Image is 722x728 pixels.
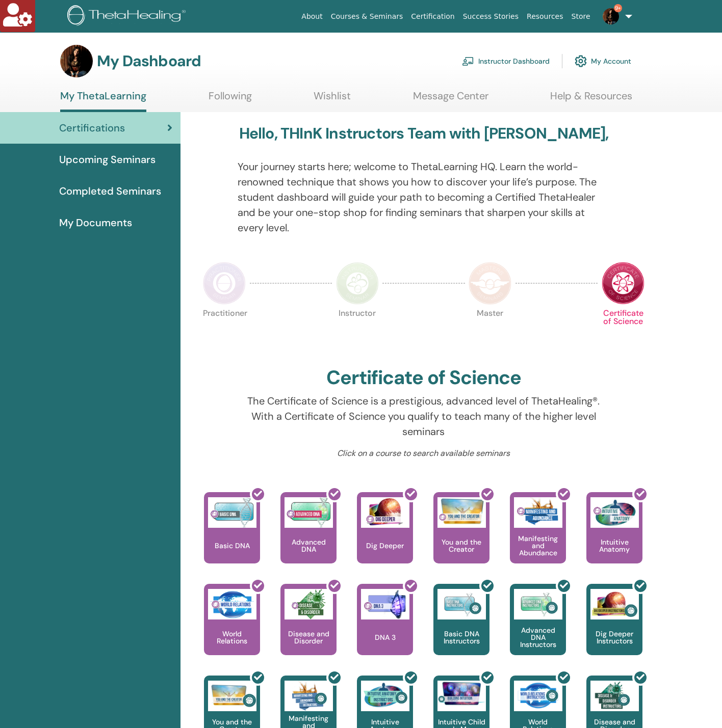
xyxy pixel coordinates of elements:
img: Advanced DNA Instructors [514,589,562,619]
img: Dig Deeper Instructors [590,589,639,619]
a: Intuitive Anatomy Intuitive Anatomy [586,492,642,584]
p: Dig Deeper Instructors [586,630,642,644]
img: default.jpg [60,45,93,77]
a: My ThetaLearning [60,90,146,112]
p: Master [469,309,511,352]
a: Resources [523,7,568,26]
img: chalkboard-teacher.svg [462,57,474,66]
p: Dig Deeper [362,542,408,549]
img: Manifesting and Abundance [514,497,562,528]
p: Certificate of Science [602,309,644,352]
h3: Hello, THInK Instructors Team with [PERSON_NAME], [239,124,609,143]
span: 9+ [614,4,622,12]
img: Intuitive Anatomy Instructors [361,681,409,711]
a: Wishlist [314,90,351,110]
img: Basic DNA Instructors [437,589,486,619]
img: Dig Deeper [361,497,409,528]
span: Completed Seminars [59,183,161,199]
a: Basic DNA Basic DNA [204,492,260,584]
a: Disease and Disorder Disease and Disorder [280,584,337,676]
p: Disease and Disorder [280,630,337,644]
a: Instructor Dashboard [462,50,550,72]
a: Manifesting and Abundance Manifesting and Abundance [510,492,566,584]
img: Disease and Disorder Instructors [590,681,639,711]
span: Certifications [59,120,125,136]
img: cog.svg [575,52,587,70]
p: Basic DNA Instructors [433,630,489,644]
a: Help & Resources [550,90,632,110]
a: You and the Creator You and the Creator [433,492,489,584]
span: My Documents [59,215,132,230]
img: Disease and Disorder [285,589,333,619]
h2: Certificate of Science [326,366,521,390]
p: Click on a course to search available seminars [238,447,610,460]
p: The Certificate of Science is a prestigious, advanced level of ThetaHealing®. With a Certificate ... [238,393,610,439]
img: Intuitive Anatomy [590,497,639,528]
p: Practitioner [203,309,246,352]
a: Basic DNA Instructors Basic DNA Instructors [433,584,489,676]
a: DNA 3 DNA 3 [357,584,413,676]
img: logo.png [67,5,189,28]
p: Manifesting and Abundance [510,535,566,556]
p: World Relations [204,630,260,644]
img: Manifesting and Abundance Instructors [285,681,333,711]
a: World Relations World Relations [204,584,260,676]
p: You and the Creator [433,538,489,553]
img: Master [469,262,511,305]
a: Following [209,90,252,110]
a: Store [568,7,595,26]
a: Dig Deeper Dig Deeper [357,492,413,584]
a: Message Center [413,90,488,110]
p: Advanced DNA [280,538,337,553]
a: My Account [575,50,631,72]
img: Instructor [336,262,379,305]
p: Instructor [336,309,379,352]
a: About [297,7,326,26]
p: Advanced DNA Instructors [510,627,566,648]
img: Intuitive Child In Me Instructors [437,681,486,706]
img: Certificate of Science [602,262,644,305]
img: World Relations Instructors [514,681,562,711]
img: Advanced DNA [285,497,333,528]
a: Advanced DNA Advanced DNA [280,492,337,584]
img: DNA 3 [361,589,409,619]
img: You and the Creator Instructors [208,681,256,711]
a: Certification [407,7,458,26]
img: You and the Creator [437,497,486,525]
a: Success Stories [459,7,523,26]
img: Practitioner [203,262,246,305]
img: default.jpg [603,8,619,24]
h3: My Dashboard [97,52,201,70]
a: Courses & Seminars [327,7,407,26]
img: Basic DNA [208,497,256,528]
p: Intuitive Anatomy [586,538,642,553]
a: Advanced DNA Instructors Advanced DNA Instructors [510,584,566,676]
span: Upcoming Seminars [59,152,156,167]
img: World Relations [208,589,256,619]
p: Your journey starts here; welcome to ThetaLearning HQ. Learn the world-renowned technique that sh... [238,159,610,235]
a: Dig Deeper Instructors Dig Deeper Instructors [586,584,642,676]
